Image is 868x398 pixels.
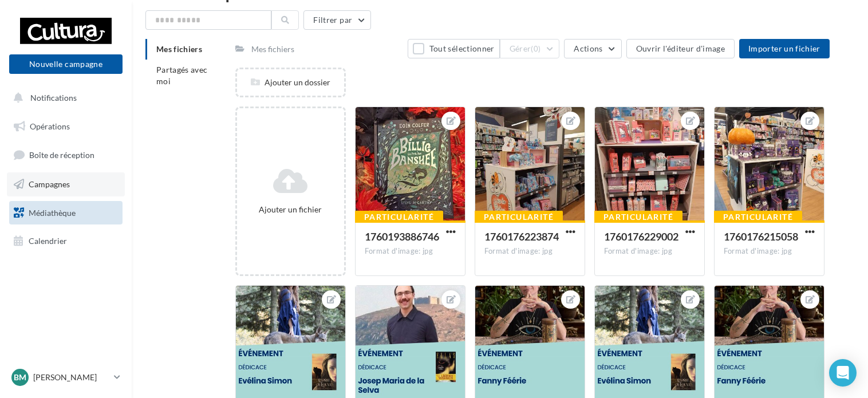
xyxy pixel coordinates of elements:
[408,39,499,58] button: Tout sélectionner
[531,44,540,53] span: (0)
[748,44,820,53] span: Importer un fichier
[714,211,802,223] div: Particularité
[365,230,439,243] span: 1760193886746
[156,65,208,86] span: Partagés avec moi
[604,230,678,243] span: 1760176229002
[604,246,695,257] div: Format d'image: jpg
[739,39,830,58] button: Importer un fichier
[7,143,125,167] a: Boîte de réception
[724,230,798,243] span: 1760176215058
[626,39,735,58] button: Ouvrir l'éditeur d'image
[500,39,560,58] button: Gérer(0)
[594,211,682,223] div: Particularité
[29,179,70,189] span: Campagnes
[7,172,125,196] a: Campagnes
[7,201,125,225] a: Médiathèque
[829,359,857,387] div: Open Intercom Messenger
[29,236,67,246] span: Calendrier
[30,121,70,131] span: Opérations
[303,10,371,30] button: Filtrer par
[475,211,563,223] div: Particularité
[251,44,294,55] div: Mes fichiers
[574,44,602,53] span: Actions
[484,246,575,257] div: Format d'image: jpg
[484,230,559,243] span: 1760176223874
[242,204,340,215] div: Ajouter un fichier
[29,150,94,160] span: Boîte de réception
[7,86,120,110] button: Notifications
[9,367,123,388] a: BM [PERSON_NAME]
[564,39,621,58] button: Actions
[237,77,344,88] div: Ajouter un dossier
[724,246,815,257] div: Format d'image: jpg
[7,229,125,253] a: Calendrier
[33,372,109,383] p: [PERSON_NAME]
[14,372,26,383] span: BM
[30,93,77,103] span: Notifications
[156,44,202,54] span: Mes fichiers
[355,211,443,223] div: Particularité
[9,54,123,74] button: Nouvelle campagne
[7,115,125,139] a: Opérations
[365,246,456,257] div: Format d'image: jpg
[29,207,76,217] span: Médiathèque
